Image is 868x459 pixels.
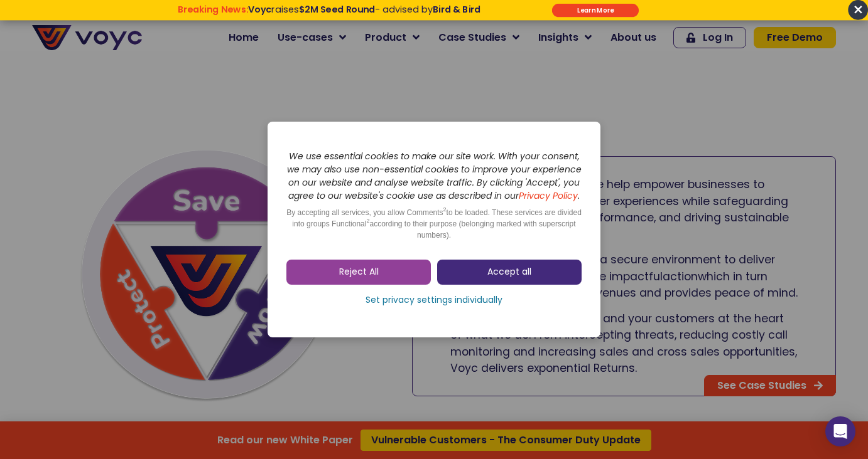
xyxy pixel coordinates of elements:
[366,294,502,307] span: Set privacy settings individually
[166,50,198,65] span: Phone
[437,260,582,285] a: Accept all
[519,189,578,202] a: Privacy Policy
[339,266,379,278] span: Reject All
[286,291,582,310] a: Set privacy settings individually
[443,206,447,213] sup: 2
[287,150,582,202] i: We use essential cookies to make our site work. With your consent, we may also use non-essential ...
[366,218,369,224] sup: 2
[487,266,531,278] span: Accept all
[166,102,209,116] span: Job title
[286,260,431,285] a: Reject All
[259,261,318,273] a: Privacy Policy
[286,208,582,240] span: By accepting all services, you allow Comments to be loaded. These services are divided into group...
